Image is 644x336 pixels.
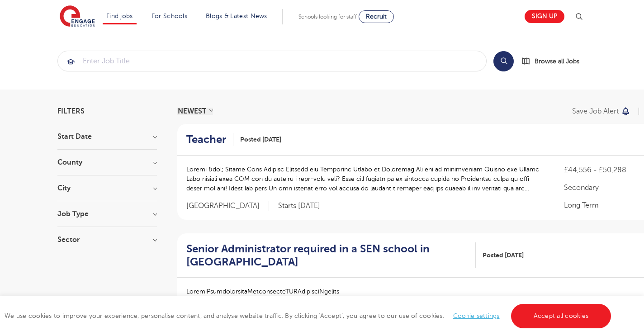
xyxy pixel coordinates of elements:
a: Teacher [186,133,233,146]
h2: Teacher [186,133,226,146]
p: LoremiPsumdolorsitaMetconsecteTURAdipisciNgelits DoEiusmoDtemporinCididunt,ut’laboreetdoloremagna... [186,287,644,315]
p: Starts [DATE] [278,201,320,211]
span: We use cookies to improve your experience, personalise content, and analyse website traffic. By c... [5,312,613,319]
span: Browse all Jobs [535,56,579,66]
p: Loremi &dol; Sitame Cons Adipisc Elitsedd eiu Temporinc Utlabo et Doloremag Ali eni ad minimvenia... [186,165,546,193]
span: Posted [DATE] [240,135,281,144]
h3: Job Type [57,210,157,218]
img: Engage Education [60,5,95,28]
span: Recruit [366,13,387,20]
p: Save job alert [572,108,619,115]
a: Senior Administrator required in a SEN school in [GEOGRAPHIC_DATA] [186,242,476,269]
span: Posted [DATE] [483,251,524,260]
a: Browse all Jobs [521,56,587,66]
a: Blogs & Latest News [206,13,267,19]
a: Sign up [525,10,564,23]
h3: County [57,159,157,166]
button: Search [493,51,514,71]
div: Submit [57,51,487,71]
h3: Start Date [57,133,157,140]
a: Recruit [359,10,394,23]
button: Save job alert [572,108,630,115]
a: Accept all cookies [511,304,611,328]
a: For Schools [152,13,187,19]
h3: City [57,185,157,192]
a: Cookie settings [453,312,500,319]
span: Schools looking for staff [298,14,357,20]
h2: Senior Administrator required in a SEN school in [GEOGRAPHIC_DATA] [186,242,469,269]
h3: Sector [57,236,157,243]
span: [GEOGRAPHIC_DATA] [186,201,269,211]
span: Filters [57,108,85,115]
input: Submit [58,51,486,71]
a: Find jobs [106,13,133,19]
